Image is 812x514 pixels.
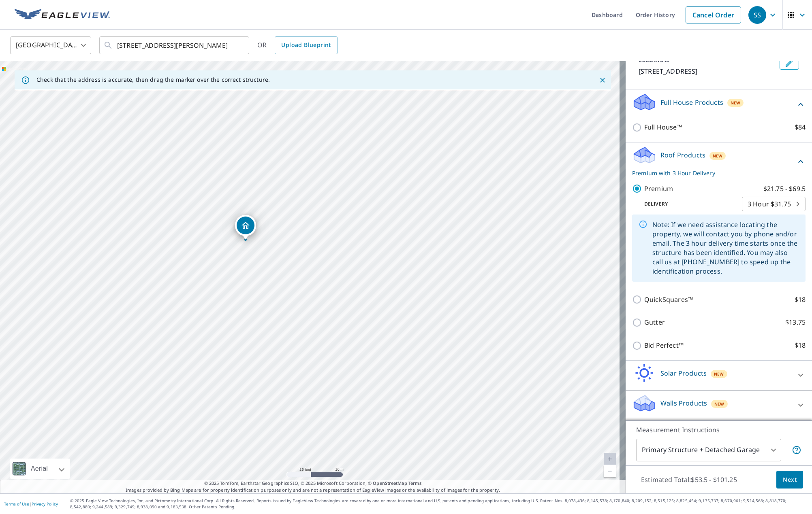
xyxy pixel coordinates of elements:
[644,184,673,194] p: Premium
[714,371,724,377] span: New
[28,459,50,479] div: Aerial
[10,34,91,57] div: [GEOGRAPHIC_DATA]
[70,498,808,510] p: © 2025 Eagle View Technologies, Inc. and Pictometry International Corp. All Rights Reserved. Repo...
[632,146,806,177] div: Roof ProductsNewPremium with 3 Hour Delivery
[635,471,744,489] p: Estimated Total: $53.5 - $101.25
[776,471,803,489] button: Next
[408,480,422,486] a: Terms
[632,169,796,177] p: Premium with 3 Hour Delivery
[32,501,58,507] a: Privacy Policy
[636,439,781,461] div: Primary Structure + Detached Garage
[275,36,337,54] a: Upload Blueprint
[660,98,723,107] p: Full House Products
[257,36,338,54] div: OR
[785,317,806,327] p: $13.75
[783,475,797,485] span: Next
[117,34,233,57] input: Search by address or latitude-longitude
[36,76,270,83] p: Check that the address is accurate, then drag the marker over the correct structure.
[763,184,806,194] p: $21.75 - $69.5
[742,193,806,215] div: 3 Hour $31.75
[604,453,616,465] a: Current Level 20, Zoom In Disabled
[281,40,331,50] span: Upload Blueprint
[652,217,799,279] div: Note: If we need assistance locating the property, we will contact you by phone and/or email. The...
[795,340,806,350] p: $18
[597,75,608,85] button: Close
[713,153,723,159] span: New
[632,394,806,417] div: Walls ProductsNew
[373,480,407,486] a: OpenStreetMap
[644,317,665,327] p: Gutter
[795,295,806,305] p: $18
[10,459,70,479] div: Aerial
[792,445,801,455] span: Your report will include the primary structure and a detached garage if one exists.
[204,480,422,487] span: © 2025 TomTom, Earthstar Geographics SIO, © 2025 Microsoft Corporation, ©
[686,6,741,23] a: Cancel Order
[795,122,806,132] p: $84
[660,398,707,408] p: Walls Products
[604,465,616,477] a: Current Level 20, Zoom Out
[644,122,682,132] p: Full House™
[644,295,693,305] p: QuickSquares™
[632,200,742,208] p: Delivery
[4,501,58,506] p: |
[660,368,707,378] p: Solar Products
[639,66,776,76] p: [STREET_ADDRESS]
[632,93,806,116] div: Full House ProductsNew
[644,340,684,350] p: Bid Perfect™
[780,57,799,70] button: Edit building 1
[15,9,110,21] img: EV Logo
[714,401,724,407] span: New
[4,501,29,507] a: Terms of Use
[731,100,741,106] span: New
[632,364,806,387] div: Solar ProductsNew
[660,150,705,160] p: Roof Products
[748,6,766,24] div: SS
[235,215,256,240] div: Dropped pin, building 1, Residential property, 1945 N Old Patagonia Rd Nogales, AZ 85621
[636,425,801,435] p: Measurement Instructions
